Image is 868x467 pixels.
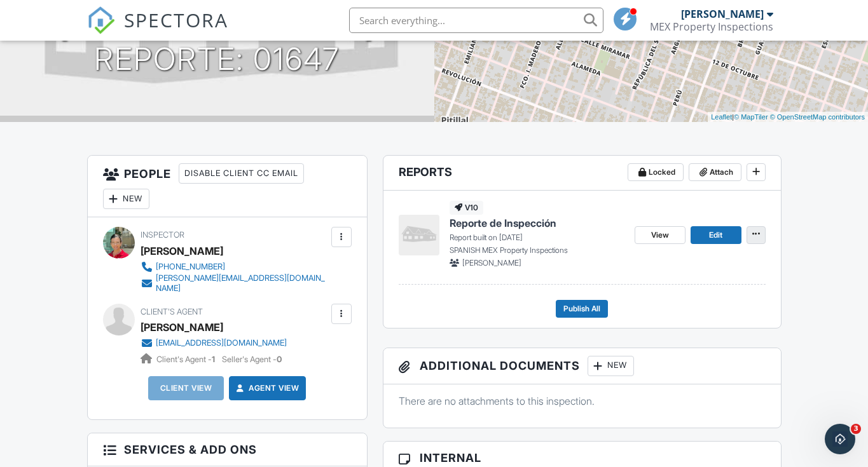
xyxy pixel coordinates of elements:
span: Seller's Agent - [222,355,282,364]
span: SPECTORA [124,6,228,33]
span: Client's Agent - [156,355,217,364]
div: | [708,112,868,123]
strong: 0 [277,355,282,364]
h3: Services & Add ons [88,433,367,466]
div: [EMAIL_ADDRESS][DOMAIN_NAME] [156,338,287,348]
a: © MapTiler [734,113,768,121]
a: Agent View [233,382,299,395]
div: Disable Client CC Email [179,163,304,184]
img: The Best Home Inspection Software - Spectora [87,6,115,34]
div: [PERSON_NAME] [681,8,764,20]
iframe: Intercom live chat [825,424,855,454]
div: [PERSON_NAME][EMAIL_ADDRESS][DOMAIN_NAME] [156,273,328,294]
strong: 1 [212,355,215,364]
h3: Additional Documents [383,348,781,384]
p: There are no attachments to this inspection. [399,394,766,408]
div: New [103,189,149,209]
h3: People [88,156,367,217]
a: Leaflet [711,113,732,121]
div: [PHONE_NUMBER] [156,262,225,272]
a: SPECTORA [87,17,228,44]
div: [PERSON_NAME] [141,241,223,261]
span: Inspector [141,230,184,240]
a: [EMAIL_ADDRESS][DOMAIN_NAME] [141,337,287,349]
span: 3 [851,424,861,434]
span: Client's Agent [141,307,203,316]
a: [PERSON_NAME][EMAIL_ADDRESS][DOMAIN_NAME] [141,273,328,294]
a: © OpenStreetMap contributors [770,113,865,121]
div: New [588,356,634,376]
a: [PERSON_NAME] [141,318,223,337]
input: Search everything... [349,8,603,33]
a: [PHONE_NUMBER] [141,261,328,273]
div: MEX Property Inspections [650,20,773,33]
